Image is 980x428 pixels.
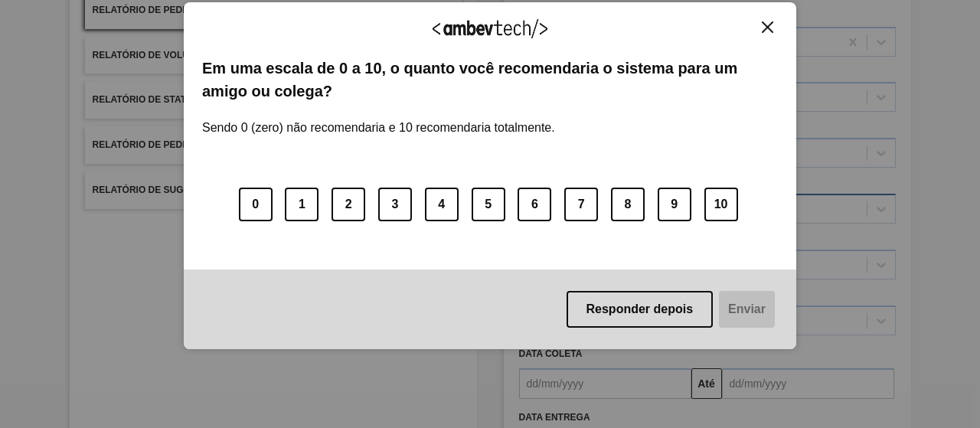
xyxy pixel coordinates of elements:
[658,188,691,221] button: 9
[378,188,412,221] button: 3
[757,21,778,34] button: Close
[202,103,555,135] label: Sendo 0 (zero) não recomendaria e 10 recomendaria totalmente.
[564,188,598,221] button: 7
[239,188,273,221] button: 0
[518,188,551,221] button: 6
[202,57,778,103] label: Em uma escala de 0 a 10, o quanto você recomendaria o sistema para um amigo ou colega?
[611,188,645,221] button: 8
[704,188,738,221] button: 10
[567,291,714,328] button: Responder depois
[433,19,547,38] img: Logo Ambevtech
[472,188,505,221] button: 5
[762,21,773,33] img: Close
[425,188,459,221] button: 4
[332,188,365,221] button: 2
[285,188,318,221] button: 1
